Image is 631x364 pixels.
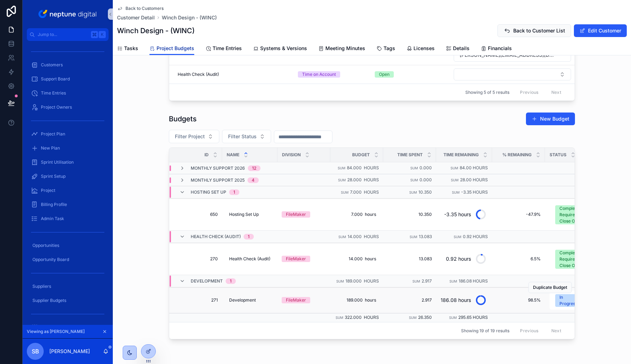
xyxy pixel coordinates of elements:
div: FileMaker [286,297,306,303]
a: Opportunities [27,239,109,252]
span: Sprint Utilisation [41,159,74,165]
span: Jump to... [38,32,88,37]
span: SB [32,347,39,356]
button: Select Button [550,291,599,310]
a: FileMaker [282,211,326,218]
a: 189.000 hours [335,295,379,306]
a: 2.917 [387,297,432,303]
a: Supplier Budgets [27,294,109,307]
a: 6.5% [496,256,541,262]
span: Billing Profile [41,202,67,207]
a: 186.08 hours [440,292,488,309]
span: 84.000 hours [347,165,379,170]
span: -3.35 hours [461,189,488,195]
a: Time on Account [298,71,366,78]
span: Hosting Set Up [229,212,259,217]
a: Project Plan [27,128,109,140]
a: Financials [481,42,512,56]
button: Select Button [550,202,599,227]
a: Billing Profile [27,198,109,211]
span: Filter Project [175,133,205,140]
small: Sum [410,235,417,239]
button: Select Button [454,68,571,80]
a: Admin Task [27,212,109,225]
a: Details [446,42,470,56]
a: Systems & Versions [253,42,307,56]
span: Development [191,278,223,284]
span: Financials [488,45,512,52]
small: Sum [338,178,346,182]
small: Sum [454,235,461,239]
div: 1 [248,234,250,239]
p: [PERSON_NAME] [49,348,90,355]
small: Sum [341,190,349,194]
small: Sum [452,190,460,194]
a: 10.350 [387,212,432,217]
small: Sum [338,166,345,170]
div: Open [379,71,390,78]
span: % Remaining [502,152,532,158]
div: 1 [233,189,235,195]
span: Time Remaining [443,152,479,158]
small: Sum [409,316,417,320]
span: Monthly Support 2026 [191,165,245,171]
a: Time Entries [27,87,109,99]
span: Budget [352,152,370,158]
span: Opportunity Board [32,257,69,262]
a: Health Check (Audit) [178,72,289,77]
div: 1 [230,278,232,284]
div: In Progress [559,294,580,307]
a: 7.000 hours [335,209,379,220]
span: Hosting Set Up [191,189,226,195]
img: App logo [37,8,99,20]
a: -47.9% [496,212,541,217]
div: 12 [252,165,256,171]
span: Back to Customers [125,6,164,11]
button: New Budget [526,113,575,125]
button: Select Button [169,130,219,143]
a: Customer Detail [117,14,155,21]
button: Jump to...K [27,28,109,41]
span: Health Check (Audit) [178,72,219,77]
a: New Plan [27,142,109,154]
span: 189.000 hours [345,278,379,284]
a: 650 [178,212,218,217]
span: Admin Task [41,216,64,222]
span: Development [229,297,256,303]
a: Opportunity Board [27,253,109,266]
span: Project Owners [41,104,72,110]
div: 0.92 hours [446,252,471,266]
span: 271 [178,297,218,303]
span: Health Check (Audit) [229,256,270,262]
a: Sprint Utilisation [27,156,109,169]
span: Back to Customer List [513,27,565,34]
div: Time on Account [302,71,336,78]
small: Sum [412,279,420,283]
span: Tasks [124,45,138,52]
button: Duplicate Budget [528,282,572,293]
div: FileMaker [286,256,306,262]
span: Sprint Setup [41,174,66,179]
a: 0.92 hours [440,250,488,267]
span: 10.350 [418,189,432,195]
a: Select Button [453,68,571,81]
small: Sum [449,316,457,320]
span: Customers [41,62,63,68]
span: Meeting Minutes [325,45,365,52]
button: Select Button [550,246,599,272]
span: Details [453,45,470,52]
span: 98.5% [496,297,541,303]
span: 7.000 hours [350,189,379,195]
span: K [99,32,105,37]
button: Back to Customer List [497,24,571,37]
a: Development [226,295,273,306]
span: Time Entries [213,45,242,52]
span: Duplicate Budget [533,285,567,290]
small: Sum [451,178,459,182]
a: -3.35 hours [440,206,488,223]
span: Opportunities [32,243,59,248]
